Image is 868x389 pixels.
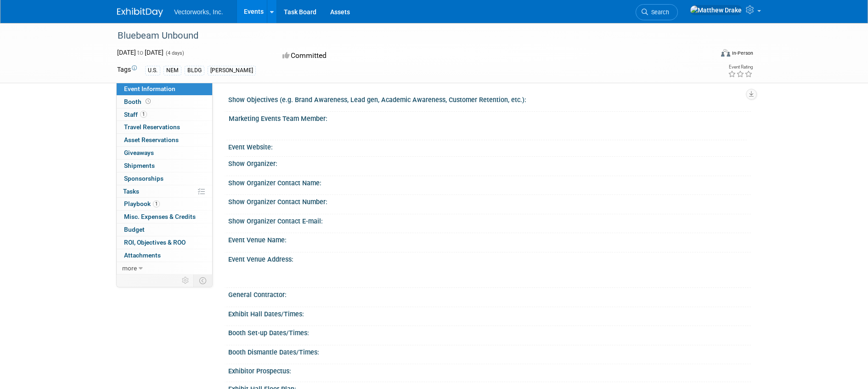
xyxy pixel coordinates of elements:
[117,8,163,17] img: ExhibitDay
[228,307,751,319] div: Exhibit Hall Dates/Times:
[117,65,137,75] td: Tags
[140,111,147,118] span: 1
[124,111,147,118] span: Staff
[174,8,223,16] span: Vectorworks, Inc.
[124,136,179,143] span: Asset Reservations
[124,123,180,131] span: Travel Reservations
[659,48,753,62] div: Event Format
[117,236,212,249] a: ROI, Objectives & ROO
[124,85,175,92] span: Event Information
[228,93,751,104] div: Show Objectives (e.g. Brand Awareness, Lead gen, Academic Awareness, Customer Retention, etc.):
[185,66,204,75] div: BLDG
[117,83,212,95] a: Event Information
[124,175,163,182] span: Sponsorships
[280,48,483,64] div: Committed
[124,252,161,259] span: Attachments
[117,49,163,56] span: [DATE] [DATE]
[228,176,751,188] div: Show Organizer Contact Name:
[228,364,751,376] div: Exhibitor Prospectus:
[165,50,184,56] span: (4 days)
[124,213,196,220] span: Misc. Expenses & Credits
[732,50,753,57] div: In-Person
[117,172,212,185] a: Sponsorships
[117,249,212,262] a: Attachments
[228,252,751,264] div: Event Venue Address:
[636,4,678,20] a: Search
[117,211,212,223] a: Misc. Expenses & Credits
[117,134,212,146] a: Asset Reservations
[117,121,212,133] a: Travel Reservations
[228,140,751,152] div: Event Website:
[228,326,751,338] div: Booth Set-up Dates/Times:
[144,98,152,105] span: Booth not reserved yet
[117,198,212,210] a: Playbook1
[163,66,181,75] div: NEM
[123,188,139,195] span: Tasks
[117,109,212,121] a: Staff1
[124,200,160,207] span: Playbook
[124,226,145,233] span: Budget
[117,160,212,172] a: Shipments
[124,239,186,246] span: ROI, Objectives & ROO
[153,200,160,207] span: 1
[136,49,145,56] span: to
[145,66,160,75] div: U.S.
[117,96,212,108] a: Booth
[228,157,751,168] div: Show Organizer:
[124,162,155,169] span: Shipments
[114,28,699,44] div: Bluebeam Unbound
[122,264,137,272] span: more
[117,262,212,275] a: more
[117,147,212,159] a: Giveaways
[228,345,751,357] div: Booth Dismantle Dates/Times:
[117,185,212,198] a: Tasks
[117,223,212,236] a: Budget
[124,98,152,105] span: Booth
[194,275,213,286] td: Toggle Event Tabs
[229,112,747,123] div: Marketing Events Team Member:
[728,65,753,69] div: Event Rating
[124,149,154,156] span: Giveaways
[208,66,256,75] div: [PERSON_NAME]
[228,195,751,206] div: Show Organizer Contact Number:
[690,5,742,15] img: Matthew Drake
[228,233,751,245] div: Event Venue Name:
[721,49,730,57] img: Format-Inperson.png
[228,214,751,226] div: Show Organizer Contact E-mail:
[178,275,194,286] td: Personalize Event Tab Strip
[648,9,669,16] span: Search
[228,288,751,299] div: General Contractor:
